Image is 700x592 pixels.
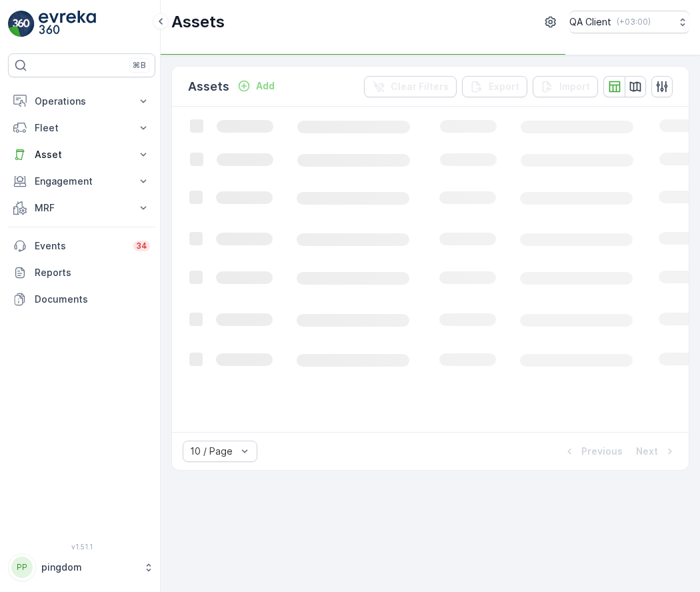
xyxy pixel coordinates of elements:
[8,115,155,141] button: Fleet
[35,175,129,188] p: Engagement
[35,239,125,253] p: Events
[35,201,129,215] p: MRF
[569,15,611,29] p: QA Client
[581,445,623,458] p: Previous
[489,80,519,93] p: Export
[133,60,146,71] p: ⌘B
[561,443,624,459] button: Previous
[41,561,137,574] p: pingdom
[8,553,155,581] button: PPpingdom
[35,121,129,135] p: Fleet
[232,78,280,94] button: Add
[39,11,96,37] img: logo_light-DOdMpM7g.png
[8,11,35,37] img: logo
[533,76,598,97] button: Import
[8,195,155,221] button: MRF
[256,79,275,93] p: Add
[8,286,155,313] a: Documents
[35,148,129,161] p: Asset
[617,17,651,27] p: ( +03:00 )
[462,76,527,97] button: Export
[391,80,449,93] p: Clear Filters
[35,293,150,306] p: Documents
[35,266,150,279] p: Reports
[636,445,658,458] p: Next
[569,11,689,33] button: QA Client(+03:00)
[35,95,129,108] p: Operations
[559,80,590,93] p: Import
[8,233,155,259] a: Events34
[11,557,33,578] div: PP
[171,11,225,33] p: Assets
[8,141,155,168] button: Asset
[8,543,155,551] span: v 1.51.1
[8,259,155,286] a: Reports
[8,168,155,195] button: Engagement
[635,443,678,459] button: Next
[188,77,229,96] p: Assets
[136,241,147,251] p: 34
[8,88,155,115] button: Operations
[364,76,457,97] button: Clear Filters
